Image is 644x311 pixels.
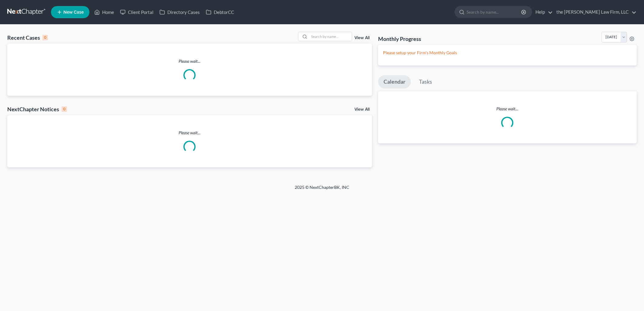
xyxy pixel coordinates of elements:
p: Please wait... [378,106,637,112]
div: Recent Cases [7,34,48,41]
div: NextChapter Notices [7,105,67,113]
h3: Monthly Progress [378,35,421,42]
a: Client Portal [117,7,156,18]
span: New Case [63,10,84,15]
a: Help [532,7,553,18]
div: 2025 © NextChapterBK, INC [149,184,495,195]
a: View All [354,107,370,112]
input: Search by name... [467,6,522,18]
a: View All [354,36,370,40]
p: Please wait... [7,130,372,136]
p: Please wait... [7,58,372,64]
a: the [PERSON_NAME] Law Firm, LLC [553,7,636,18]
a: Directory Cases [156,7,203,18]
div: 0 [42,35,48,40]
a: Calendar [378,75,411,89]
input: Search by name... [309,32,352,41]
p: Please setup your Firm's Monthly Goals [383,50,632,56]
a: Tasks [414,75,438,89]
a: Home [91,7,117,18]
div: 0 [62,106,67,112]
a: DebtorCC [203,7,237,18]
